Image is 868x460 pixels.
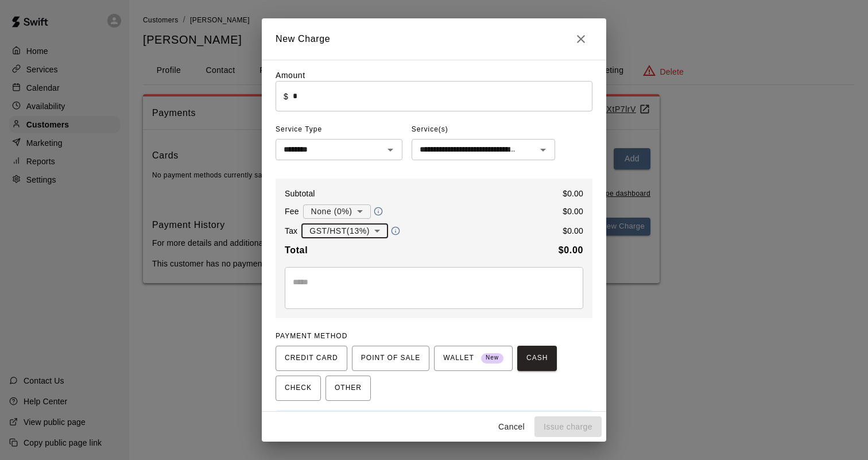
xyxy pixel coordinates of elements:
[535,142,551,158] button: Open
[276,121,402,139] span: Service Type
[517,346,557,371] button: CASH
[325,376,371,401] button: OTHER
[301,221,388,242] div: GST/HST ( 13 %)
[526,349,548,368] span: CASH
[285,245,308,255] b: Total
[285,349,338,368] span: CREDIT CARD
[276,376,321,401] button: CHECK
[434,346,513,371] button: WALLET New
[563,225,583,237] p: $ 0.00
[285,225,297,237] p: Tax
[352,346,429,371] button: POINT OF SALE
[493,416,530,438] button: Cancel
[382,142,398,158] button: Open
[569,28,592,51] button: Close
[335,379,362,397] span: OTHER
[563,188,583,199] p: $ 0.00
[303,201,371,222] div: None (0%)
[262,18,606,60] h2: New Charge
[285,206,299,217] p: Fee
[412,121,448,139] span: Service(s)
[361,349,420,368] span: POINT OF SALE
[563,206,583,217] p: $ 0.00
[284,91,288,102] p: $
[276,346,347,371] button: CREDIT CARD
[276,71,305,80] label: Amount
[285,188,315,199] p: Subtotal
[481,350,503,366] span: New
[443,349,503,368] span: WALLET
[285,379,312,397] span: CHECK
[559,245,583,255] b: $ 0.00
[276,332,347,340] span: PAYMENT METHOD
